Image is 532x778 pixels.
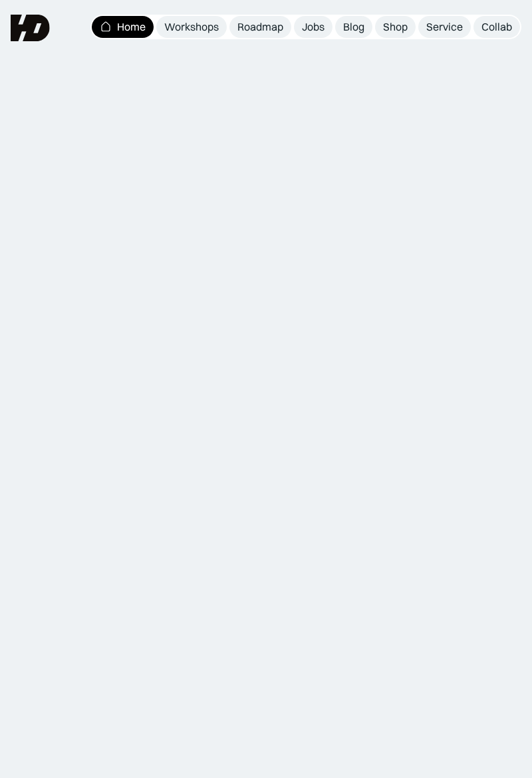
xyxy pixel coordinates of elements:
div: Collab [481,20,512,34]
div: Shop [383,20,408,34]
a: Service [418,16,471,38]
a: Blog [335,16,372,38]
a: Roadmap [229,16,291,38]
a: Home [92,16,154,38]
div: Service [426,20,463,34]
a: Workshops [156,16,227,38]
div: Blog [343,20,364,34]
a: Shop [375,16,416,38]
a: Jobs [294,16,332,38]
div: Workshops [164,20,219,34]
div: Roadmap [237,20,283,34]
div: Home [117,20,146,34]
a: Collab [473,16,520,38]
div: Jobs [302,20,325,34]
